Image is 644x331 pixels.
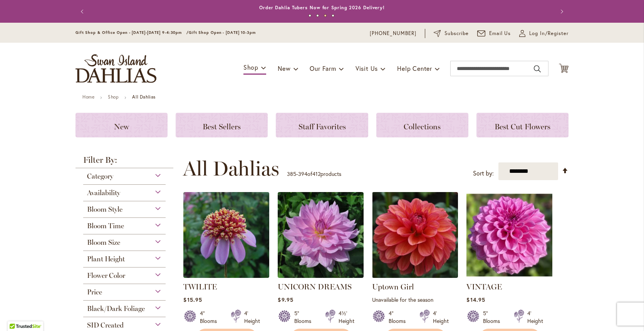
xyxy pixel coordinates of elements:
[294,309,316,325] div: 5" Blooms
[372,272,458,279] a: Uptown Girl
[87,172,113,181] span: Category
[132,94,156,100] strong: All Dahlias
[332,14,334,17] button: 4 of 4
[372,296,458,303] p: Unavailable for the season
[87,222,124,230] span: Bloom Time
[75,4,91,19] button: Previous
[114,122,129,131] span: New
[75,113,168,137] a: New
[183,157,279,180] span: All Dahlias
[183,282,217,291] a: TWILITE
[278,296,293,303] span: $9.95
[278,272,364,279] a: UNICORN DREAMS
[87,189,120,197] span: Availability
[75,54,156,83] a: store logo
[203,122,241,131] span: Best Sellers
[553,4,569,19] button: Next
[87,238,120,247] span: Bloom Size
[466,282,502,291] a: VINTAGE
[477,30,511,37] a: Email Us
[527,309,543,325] div: 4' Height
[244,309,260,325] div: 4' Height
[298,170,307,177] span: 394
[287,168,341,180] p: - of products
[82,94,94,100] a: Home
[259,5,385,10] a: Order Dahlia Tubers Now for Spring 2026 Delivery!
[495,122,550,131] span: Best Cut Flowers
[183,272,269,279] a: TWILITE
[75,156,173,168] strong: Filter By:
[278,192,364,278] img: UNICORN DREAMS
[339,309,354,325] div: 4½' Height
[287,170,296,177] span: 385
[276,113,368,137] a: Staff Favorites
[466,296,485,303] span: $14.95
[309,14,311,17] button: 1 of 4
[519,30,569,37] a: Log In/Register
[483,309,505,325] div: 5" Blooms
[200,309,221,325] div: 4" Blooms
[404,122,441,131] span: Collections
[529,30,569,37] span: Log In/Register
[372,282,414,291] a: Uptown Girl
[312,170,320,177] span: 412
[278,282,352,291] a: UNICORN DREAMS
[389,309,410,325] div: 4" Blooms
[87,271,125,280] span: Flower Color
[310,64,336,72] span: Our Farm
[356,64,378,72] span: Visit Us
[6,304,27,325] iframe: Launch Accessibility Center
[87,205,122,214] span: Bloom Style
[473,166,494,181] label: Sort by:
[108,94,119,100] a: Shop
[397,64,432,72] span: Help Center
[183,296,202,303] span: $15.95
[87,255,125,263] span: Plant Height
[489,30,511,37] span: Email Us
[372,192,458,278] img: Uptown Girl
[176,113,268,137] a: Best Sellers
[466,272,552,279] a: VINTAGE
[87,304,145,313] span: Black/Dark Foliage
[444,30,469,37] span: Subscribe
[433,309,449,325] div: 4' Height
[87,321,124,329] span: SID Created
[299,122,346,131] span: Staff Favorites
[466,192,552,278] img: VINTAGE
[476,113,569,137] a: Best Cut Flowers
[189,30,256,35] span: Gift Shop Open - [DATE] 10-3pm
[376,113,468,137] a: Collections
[183,192,269,278] img: TWILITE
[370,30,416,37] a: [PHONE_NUMBER]
[75,30,189,35] span: Gift Shop & Office Open - [DATE]-[DATE] 9-4:30pm /
[243,63,258,71] span: Shop
[87,288,102,296] span: Price
[434,30,469,37] a: Subscribe
[324,14,327,17] button: 3 of 4
[316,14,319,17] button: 2 of 4
[278,64,290,72] span: New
